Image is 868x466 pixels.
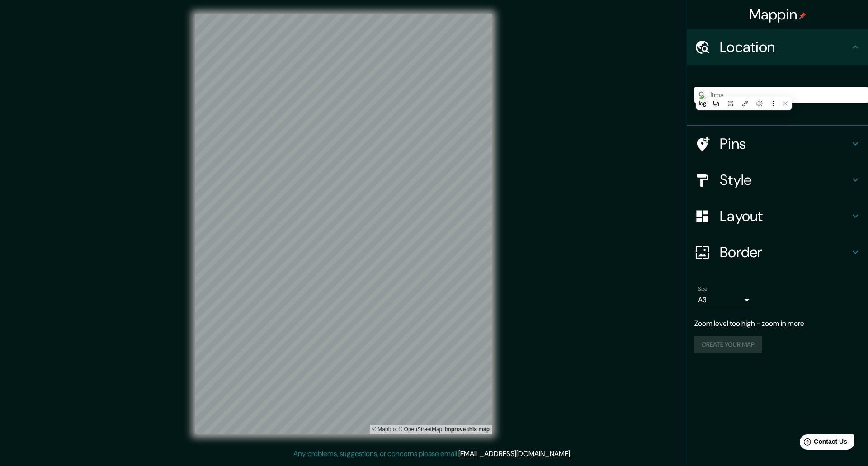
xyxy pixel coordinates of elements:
[788,431,858,456] iframe: Help widget launcher
[573,448,575,459] div: .
[698,293,752,307] div: A3
[398,426,442,433] a: OpenStreetMap
[694,318,861,329] p: Zoom level too high - zoom in more
[687,234,868,270] div: Border
[720,38,850,56] h4: Location
[749,5,807,24] h4: Mappin
[687,29,868,65] div: Location
[571,448,573,459] div: .
[687,126,868,162] div: Pins
[458,449,570,458] a: [EMAIL_ADDRESS][DOMAIN_NAME]
[687,162,868,198] div: Style
[687,198,868,234] div: Layout
[698,285,708,293] label: Size
[720,207,850,225] h4: Layout
[372,426,397,433] a: Mapbox
[195,14,492,434] canvas: Map
[799,12,806,19] img: pin-icon.png
[720,135,850,153] h4: Pins
[720,243,850,261] h4: Border
[293,448,571,459] p: Any problems, suggestions, or concerns please email .
[720,171,850,189] h4: Style
[445,426,490,433] a: Map feedback
[694,87,868,103] input: Pick your city or area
